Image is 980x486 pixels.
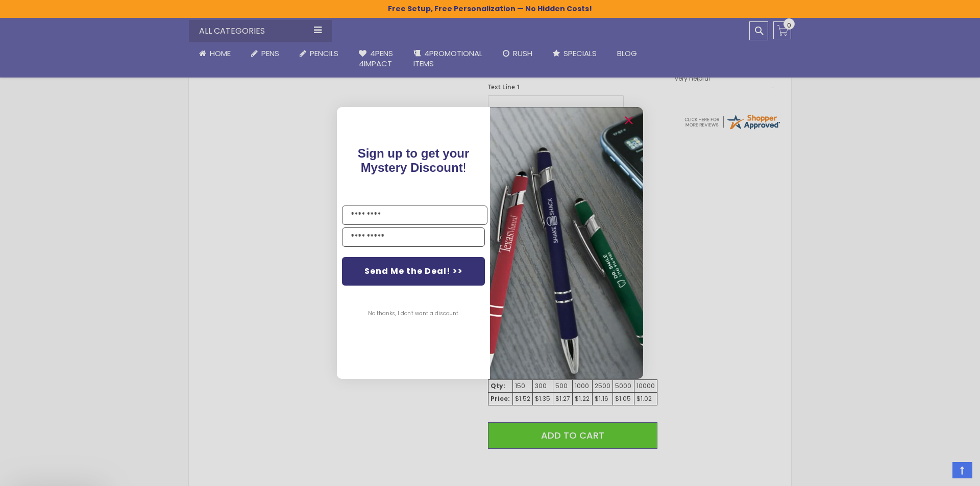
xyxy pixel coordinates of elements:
img: pop-up-image [490,107,643,379]
button: No thanks, I don't want a discount. [363,301,464,326]
span: ! [358,146,470,174]
button: Send Me the Deal! >> [342,257,485,286]
iframe: Google Customer Reviews [896,458,980,486]
button: Close dialog [621,112,637,129]
span: Sign up to get your Mystery Discount [358,146,470,174]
